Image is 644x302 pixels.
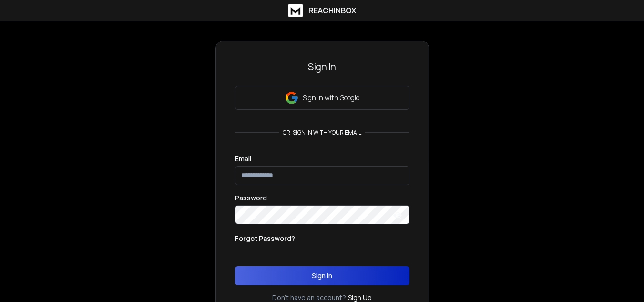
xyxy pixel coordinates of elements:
p: Sign in with Google [303,93,359,103]
h3: Sign In [235,60,409,73]
h1: ReachInbox [308,5,356,16]
a: ReachInbox [288,4,356,17]
label: Password [235,195,267,201]
button: Sign In [235,266,409,285]
p: Forgot Password? [235,234,295,243]
label: Email [235,156,251,162]
button: Sign in with Google [235,86,409,110]
p: or, sign in with your email [279,129,365,136]
img: logo [288,4,303,17]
